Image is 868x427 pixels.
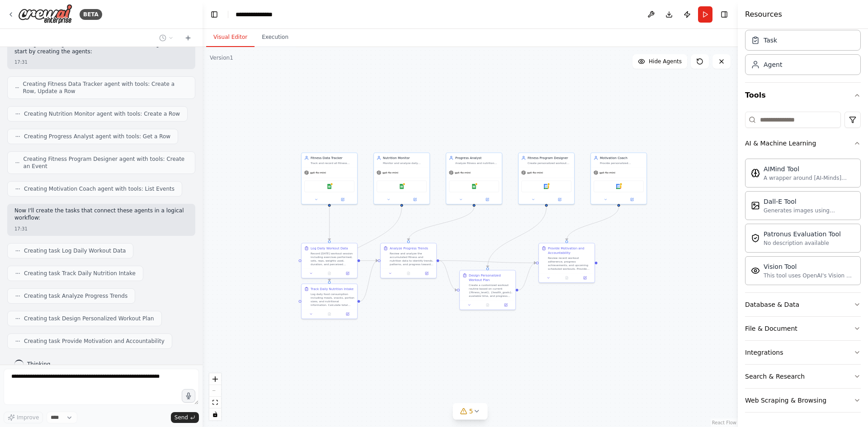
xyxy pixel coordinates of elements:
button: Open in side panel [619,197,645,202]
div: Tools [745,108,861,420]
g: Edge from f82cda7c-e576-4037-a18c-1fab706e501f to b660e06f-809b-44fa-8267-21b4fdbe04e0 [439,258,457,292]
button: Open in side panel [330,197,356,202]
button: File & Document [745,317,861,340]
img: Google Calendar [544,184,549,189]
img: DallETool [751,201,760,210]
button: Visual Editor [206,28,255,47]
button: Hide right sidebar [718,8,731,21]
div: Provide Motivation and Accountability [548,246,592,255]
button: fit view [209,397,221,408]
span: Creating task Track Daily Nutrition Intake [24,270,136,277]
div: Log daily food consumption including meals, snacks, portion sizes, and nutritional information. C... [311,292,354,307]
div: Create personalized workout routines and fitness programs based on {fitness_level}, {health_goals... [528,161,571,165]
button: AI & Machine Learning [745,131,861,155]
button: No output available [320,271,339,276]
g: Edge from f82cda7c-e576-4037-a18c-1fab706e501f to 68e643ee-3389-42f2-ae20-10d50fc86ed7 [439,258,536,265]
button: No output available [320,311,339,317]
button: Hide Agents [632,54,687,69]
div: Patronus Evaluation Tool [764,230,841,239]
div: 17:31 [14,59,188,66]
button: Start a new chat [181,33,195,43]
div: BETA [80,9,102,20]
button: 5 [453,403,488,420]
div: Agent [764,60,782,69]
div: Dall-E Tool [764,197,855,206]
div: A wrapper around [AI-Minds]([URL][DOMAIN_NAME]). Useful for when you need answers to questions fr... [764,174,855,182]
button: Click to speak your automation idea [182,389,195,403]
g: Edge from dca6adf5-2d0a-4c41-8dba-e2d096641309 to f82cda7c-e576-4037-a18c-1fab706e501f [360,258,378,263]
button: Integrations [745,341,861,364]
button: Open in side panel [402,197,428,202]
button: zoom in [209,373,221,385]
img: Google Sheets [327,184,332,189]
div: Provide Motivation and AccountabilityReview recent workout adherence, progress achievements, and ... [538,243,595,283]
span: Send [175,414,188,421]
div: Crew [745,26,861,82]
div: AI & Machine Learning [745,155,861,292]
div: Integrations [745,348,783,357]
span: Creating task Log Daily Workout Data [24,247,126,254]
div: Create a customized workout routine based on current {fitness_level}, {health_goals}, available t... [469,283,513,298]
div: AI & Machine Learning [745,139,816,148]
div: 17:31 [14,225,188,232]
button: Open in side panel [475,197,500,202]
button: No output available [399,271,418,276]
h4: Resources [745,9,782,20]
g: Edge from b660e06f-809b-44fa-8267-21b4fdbe04e0 to 68e643ee-3389-42f2-ae20-10d50fc86ed7 [519,261,536,292]
button: Hide left sidebar [208,8,221,21]
span: gpt-4o-mini [599,171,615,174]
div: Nutrition Monitor [383,156,427,160]
div: Fitness Data TrackerTrack and record all fitness activities including workouts, exercises, sets, ... [301,153,358,205]
span: Creating Nutrition Monitor agent with tools: Create a Row [24,110,180,117]
g: Edge from 43671b6c-7ace-4f57-8269-67ac23b3a1c6 to bccfd9c3-7841-4979-88c6-84fe11665e62 [327,207,404,282]
div: Progress AnalystAnalyze fitness and nutrition data trends to identify patterns, measure progress ... [446,153,502,205]
div: Track Daily Nutrition IntakeLog daily food consumption including meals, snacks, portion sizes, an... [301,284,358,319]
button: Open in side panel [419,271,434,276]
span: gpt-4o-mini [527,171,543,174]
button: Open in side panel [340,271,355,276]
span: gpt-4o-mini [455,171,471,174]
span: Creating Fitness Program Designer agent with tools: Create an Event [24,155,188,170]
nav: breadcrumb [236,10,281,19]
span: Creating Progress Analyst agent with tools: Get a Row [24,133,170,140]
button: No output available [557,275,576,281]
a: React Flow attribution [712,420,736,425]
button: Web Scraping & Browsing [745,389,861,412]
div: Provide personalized motivation, accountability, and encouragement to maintain consistency with {... [600,161,644,165]
button: Open in side panel [547,197,573,202]
div: Analyze Progress Trends [390,246,428,251]
div: This tool uses OpenAI's Vision API to describe the contents of an image. [764,272,855,279]
div: Monitor and analyze daily nutrition intake including calories, macronutrients, vitamins, and mine... [383,161,427,165]
button: Search & Research [745,365,861,388]
div: Analyze fitness and nutrition data trends to identify patterns, measure progress towards {health_... [455,161,499,165]
img: PatronusEvalTool [751,234,760,243]
button: Open in side panel [577,275,593,281]
img: Google Sheets [399,184,405,189]
button: Improve [4,412,43,423]
div: Fitness Data Tracker [311,156,354,160]
div: Analyze Progress TrendsReview and analyze the accumulated fitness and nutrition data to identify ... [380,243,437,279]
p: Now I'll create the tasks that connect these agents in a logical workflow: [14,207,188,221]
img: AIMindTool [751,169,760,178]
div: Fitness Program Designer [528,156,571,160]
span: Thinking... [27,361,56,368]
button: toggle interactivity [209,408,221,420]
img: Logo [18,4,72,24]
div: Record [DATE] workout session including exercises performed, sets, reps, weights used, duration, ... [311,252,354,266]
div: Generates images using OpenAI's Dall-E model. [764,207,855,214]
div: Web Scraping & Browsing [745,396,826,405]
button: Execution [255,28,296,47]
span: Creating task Design Personalized Workout Plan [24,315,154,322]
div: Progress Analyst [455,156,499,160]
div: Motivation Coach [600,156,644,160]
g: Edge from 20fdc653-1010-4b57-b05b-486d6efc17a9 to dca6adf5-2d0a-4c41-8dba-e2d096641309 [327,207,332,241]
div: Search & Research [745,372,805,381]
div: Nutrition MonitorMonitor and analyze daily nutrition intake including calories, macronutrients, v... [373,153,430,205]
g: Edge from b0f4601f-63d7-4b7e-a8d2-6e5a30469f79 to f82cda7c-e576-4037-a18c-1fab706e501f [406,207,476,241]
button: Tools [745,83,861,108]
div: Design Personalized Workout PlanCreate a customized workout routine based on current {fitness_lev... [459,270,516,310]
div: File & Document [745,324,797,333]
div: Track and record all fitness activities including workouts, exercises, sets, reps, weights, durat... [311,161,354,165]
div: Review and analyze the accumulated fitness and nutrition data to identify trends, patterns, and p... [390,252,434,266]
div: Fitness Program DesignerCreate personalized workout routines and fitness programs based on {fitne... [518,153,575,205]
